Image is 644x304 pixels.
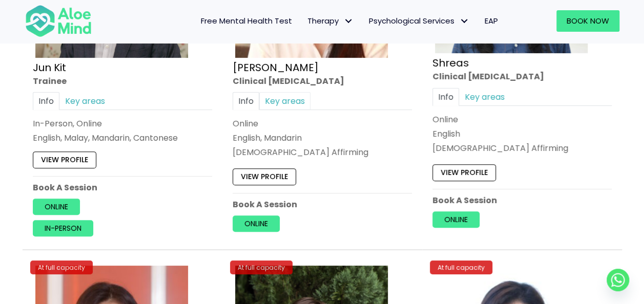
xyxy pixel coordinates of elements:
[33,132,212,144] p: English, Malay, Mandarin, Cantonese
[33,92,59,110] a: Info
[193,10,300,32] a: Free Mental Health Test
[567,15,609,26] span: Book Now
[300,10,361,32] a: TherapyTherapy: submenu
[259,92,310,110] a: Key areas
[361,10,477,32] a: Psychological ServicesPsychological Services: submenu
[432,88,459,105] a: Info
[233,132,412,144] p: English, Mandarin
[432,164,496,181] a: View profile
[33,75,212,86] div: Trainee
[432,194,612,206] p: Book A Session
[25,4,92,38] img: Aloe mind Logo
[33,181,212,193] p: Book A Session
[369,15,469,26] span: Psychological Services
[233,92,259,110] a: Info
[432,128,612,140] p: English
[341,14,356,29] span: Therapy: submenu
[230,260,293,274] div: At full capacity
[432,142,612,154] div: [DEMOGRAPHIC_DATA] Affirming
[307,15,354,26] span: Therapy
[105,10,506,32] nav: Menu
[33,199,80,215] a: Online
[477,10,506,32] a: EAP
[33,118,212,129] div: In-Person, Online
[432,211,480,228] a: Online
[556,10,619,32] a: Book Now
[33,60,66,74] a: Jun Kit
[457,14,472,29] span: Psychological Services: submenu
[485,15,498,26] span: EAP
[432,71,612,82] div: Clinical [MEDICAL_DATA]
[59,92,111,110] a: Key areas
[432,114,612,125] div: Online
[233,118,412,129] div: Online
[233,75,412,86] div: Clinical [MEDICAL_DATA]
[459,88,510,105] a: Key areas
[33,220,93,236] a: In-person
[30,260,93,274] div: At full capacity
[233,146,412,158] div: [DEMOGRAPHIC_DATA] Affirming
[430,260,492,274] div: At full capacity
[233,199,412,210] p: Book A Session
[607,269,629,291] a: Whatsapp
[33,151,96,168] a: View profile
[432,56,469,70] a: Shreas
[201,15,292,26] span: Free Mental Health Test
[233,168,296,185] a: View profile
[233,60,319,74] a: [PERSON_NAME]
[233,215,280,232] a: Online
